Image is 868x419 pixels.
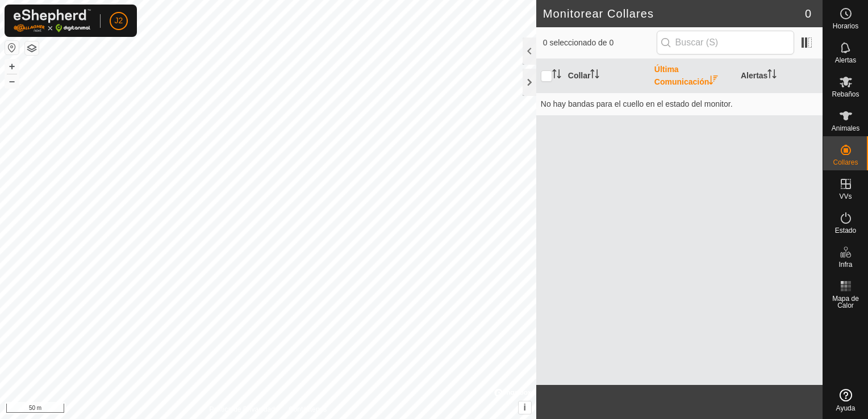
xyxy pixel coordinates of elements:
p-sorticon: Activar para ordenar [552,71,561,80]
button: i [519,401,531,414]
a: Contáctenos [289,404,327,414]
th: Alertas [736,59,823,93]
h2: Monitorear Collares [543,7,805,20]
button: + [5,60,19,73]
p-sorticon: Activar para ordenar [709,77,718,86]
span: Collares [833,159,858,166]
span: i [524,403,526,412]
span: Alertas [835,57,856,64]
span: Rebaños [832,91,859,98]
p-sorticon: Activar para ordenar [767,71,777,80]
span: 0 [805,5,811,22]
span: J2 [115,15,123,27]
span: Ayuda [836,405,856,412]
th: Collar [564,59,650,93]
span: Infra [838,261,852,268]
span: Mapa de Calor [826,295,865,309]
span: 0 seleccionado de 0 [543,37,657,49]
span: Estado [835,227,856,234]
button: Restablecer Mapa [5,41,19,55]
a: Política de Privacidad [209,404,274,414]
th: Última Comunicación [650,59,736,93]
button: Capas del Mapa [25,41,39,55]
a: Ayuda [823,384,868,416]
input: Buscar (S) [657,31,794,55]
span: Animales [832,125,859,132]
img: Logo Gallagher [14,9,91,32]
button: – [5,74,19,88]
p-sorticon: Activar para ordenar [590,71,599,80]
span: Horarios [833,23,858,30]
span: VVs [839,193,852,200]
td: No hay bandas para el cuello en el estado del monitor. [536,93,823,115]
